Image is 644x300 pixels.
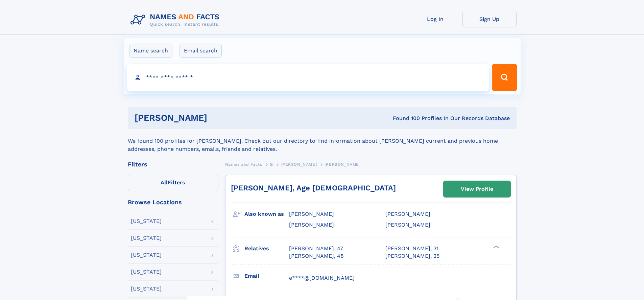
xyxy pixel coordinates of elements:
[161,179,168,186] span: All
[131,252,162,258] div: [US_STATE]
[129,44,172,58] label: Name search
[131,235,162,241] div: [US_STATE]
[131,269,162,275] div: [US_STATE]
[128,175,218,191] label: Filters
[128,199,218,205] div: Browse Locations
[244,243,289,254] h3: Relatives
[289,252,344,260] a: [PERSON_NAME], 48
[270,160,273,168] a: G
[492,64,517,91] button: Search Button
[244,270,289,282] h3: Email
[180,44,222,58] label: Email search
[128,11,225,29] img: Logo Names and Facts
[385,252,439,260] a: [PERSON_NAME], 25
[461,181,493,197] div: View Profile
[462,11,517,27] a: Sign Up
[270,162,273,167] span: G
[281,160,317,168] a: [PERSON_NAME]
[385,211,430,217] span: [PERSON_NAME]
[492,245,500,249] div: ❯
[131,286,162,292] div: [US_STATE]
[127,64,489,91] input: search input
[289,222,334,228] span: [PERSON_NAME]
[444,181,510,197] a: View Profile
[131,218,162,224] div: [US_STATE]
[128,129,517,153] div: We found 100 profiles for [PERSON_NAME]. Check out our directory to find information about [PERSO...
[225,160,262,168] a: Names and Facts
[300,115,510,122] div: Found 100 Profiles In Our Records Database
[289,245,343,252] a: [PERSON_NAME], 47
[289,211,334,217] span: [PERSON_NAME]
[281,162,317,167] span: [PERSON_NAME]
[244,208,289,220] h3: Also known as
[231,184,396,192] a: [PERSON_NAME], Age [DEMOGRAPHIC_DATA]
[135,114,300,122] h1: [PERSON_NAME]
[385,245,438,252] a: [PERSON_NAME], 31
[325,162,361,167] span: [PERSON_NAME]
[128,161,218,167] div: Filters
[408,11,462,27] a: Log In
[385,222,430,228] span: [PERSON_NAME]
